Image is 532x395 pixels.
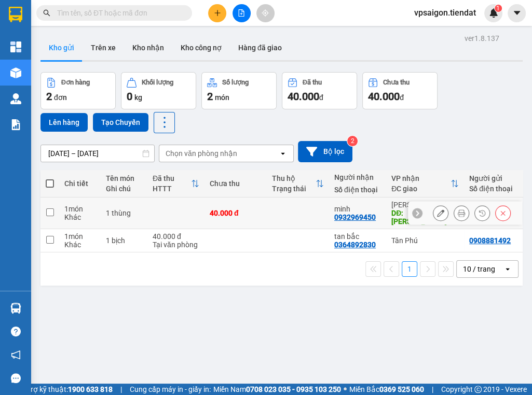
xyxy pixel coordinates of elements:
div: Đã thu [303,79,322,86]
div: ĐC giao [391,185,451,193]
div: Chưa thu [210,179,262,188]
button: caret-down [508,4,526,22]
div: VP nhận [391,174,451,182]
img: solution-icon [10,119,21,130]
div: Số lượng [222,79,249,86]
span: Miền Bắc [349,384,424,395]
div: Tên món [106,174,142,182]
div: minh [334,205,381,213]
sup: 1 [495,5,502,12]
span: 0 [127,90,132,103]
span: Miền Nam [213,384,341,395]
img: icon-new-feature [489,8,498,18]
div: [PERSON_NAME] [121,9,204,32]
div: Ghi chú [106,185,142,193]
div: Thu hộ [272,174,316,182]
svg: open [279,149,287,158]
span: 1 [496,5,500,12]
button: file-add [233,4,251,22]
th: Toggle SortBy [267,170,329,198]
span: ⚪️ [344,387,347,391]
input: Tìm tên, số ĐT hoặc mã đơn [57,7,180,19]
span: file-add [238,9,245,17]
button: aim [256,4,275,22]
div: Tân Phú [391,236,459,245]
div: Số điện thoại [469,185,516,193]
button: Số lượng2món [201,72,277,109]
input: Select a date range. [41,145,154,162]
div: Tại văn phòng [153,241,199,249]
div: 0364892830 [334,241,376,249]
span: caret-down [512,8,522,18]
strong: 0708 023 035 - 0935 103 250 [246,385,341,393]
button: Khối lượng0kg [121,72,196,109]
div: Người nhận [334,173,381,181]
button: Chưa thu40.000đ [362,72,438,109]
button: Trên xe [83,35,124,60]
div: 0932969450 [121,45,204,59]
div: 1 thùng [106,209,142,217]
button: Kho công nợ [172,35,230,60]
button: Tạo Chuyến [93,113,148,132]
div: 1 món [64,232,96,241]
div: 40.000 đ [153,232,199,241]
div: Sửa đơn hàng [433,205,448,221]
span: vpsaigon.tiendat [406,6,484,19]
button: Kho gửi [40,35,83,60]
div: [PERSON_NAME] [391,201,459,209]
span: 2 [207,90,213,103]
img: warehouse-icon [10,93,21,104]
button: Kho nhận [124,35,172,60]
span: 40.000 [368,90,400,103]
span: | [120,384,122,395]
div: Chưa thu [383,79,410,86]
svg: open [503,265,512,273]
div: 40.000 đ [210,209,262,217]
img: dashboard-icon [10,41,21,52]
div: DĐ: tam dương [391,209,459,225]
span: Hỗ trợ kỹ thuật: [17,384,113,395]
span: đ [400,93,404,102]
div: 10 / trang [463,264,495,274]
th: Toggle SortBy [147,170,204,198]
button: Bộ lọc [298,141,352,162]
span: kg [134,93,142,102]
span: DĐ: [121,65,137,76]
img: logo-vxr [9,7,22,22]
img: warehouse-icon [10,67,21,78]
span: question-circle [11,327,21,336]
sup: 2 [347,136,358,146]
div: Đã thu [153,174,191,182]
span: tam dương [121,59,167,95]
span: aim [262,9,269,17]
div: Khối lượng [142,79,173,86]
div: minh [121,32,204,45]
div: ver 1.8.137 [465,33,499,44]
div: Khác [64,213,96,221]
button: Lên hàng [40,113,88,132]
span: Gửi: [9,9,25,20]
span: Cung cấp máy in - giấy in: [130,384,211,395]
strong: 0369 525 060 [379,385,424,393]
strong: 1900 633 818 [68,385,113,393]
img: warehouse-icon [10,303,21,314]
div: Chọn văn phòng nhận [166,148,237,159]
button: plus [208,4,226,22]
div: Số điện thoại [334,186,381,194]
span: | [432,384,433,395]
button: Đơn hàng2đơn [40,72,116,109]
div: 1 bịch [106,236,142,245]
div: Khác [64,241,96,249]
div: 0908881492 [469,236,511,245]
span: 2 [46,90,52,103]
span: Nhận: [121,9,146,20]
button: Đã thu40.000đ [282,72,357,109]
div: Đơn hàng [61,79,90,86]
th: Toggle SortBy [386,170,464,198]
span: copyright [474,386,482,393]
div: [GEOGRAPHIC_DATA] [9,9,114,32]
div: 1 món [64,205,96,213]
div: HTTT [153,185,191,193]
div: 0932969450 [334,213,376,221]
span: đơn [54,93,67,102]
